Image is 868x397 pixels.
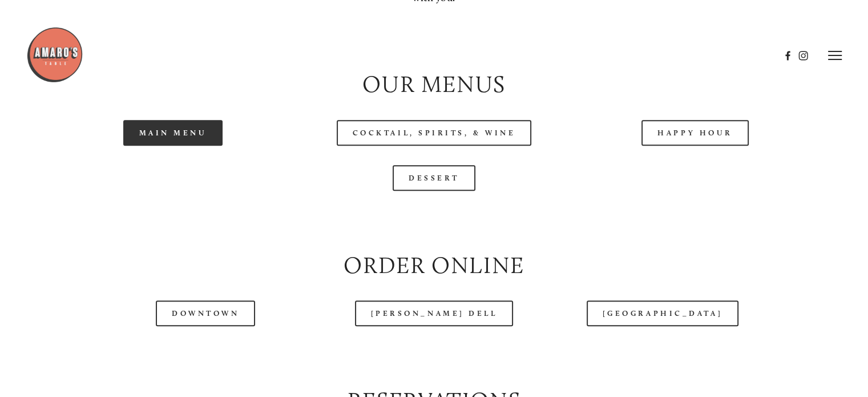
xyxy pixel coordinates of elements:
[123,120,223,146] a: Main Menu
[156,300,255,326] a: Downtown
[355,300,514,326] a: [PERSON_NAME] Dell
[52,249,816,282] h2: Order Online
[393,165,475,191] a: Dessert
[26,26,83,83] img: Amaro's Table
[337,120,532,146] a: Cocktail, Spirits, & Wine
[641,120,749,146] a: Happy Hour
[587,300,738,326] a: [GEOGRAPHIC_DATA]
